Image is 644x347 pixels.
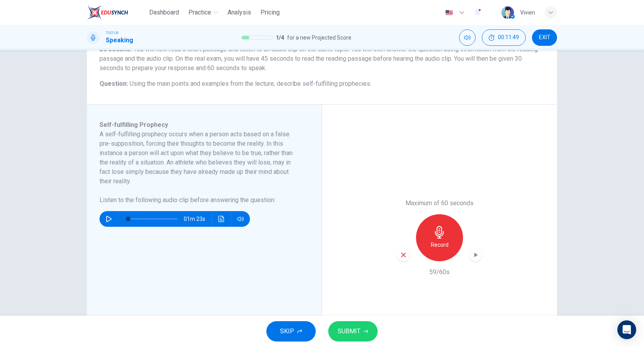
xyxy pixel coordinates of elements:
div: Mute [459,29,476,46]
button: Practice [185,5,221,20]
span: Pricing [260,8,280,17]
span: for a new Projected Score [287,33,351,42]
button: Record [416,214,463,261]
div: Open Intercom Messenger [617,320,636,339]
button: Click to see the audio transcription [215,211,228,227]
button: Analysis [224,5,254,20]
h6: Record [431,240,449,249]
h6: Directions : [99,45,545,73]
span: Analysis [228,8,251,17]
span: SKIP [280,326,294,337]
span: 00:11:49 [498,34,519,41]
span: Self-fulfilling Prophecy [99,121,168,128]
h6: Listen to the following audio clip before answering the question : [99,195,300,205]
img: en [444,10,454,16]
span: EXIT [539,34,550,41]
div: Hide [482,29,526,46]
span: Dashboard [149,8,179,17]
button: Dashboard [146,5,182,20]
img: EduSynch logo [87,5,128,20]
h6: 59/60s [429,267,450,277]
span: Practice [188,8,211,17]
span: Using the main points and examples from the lecture, describe self-fulfilling prophecies. [130,80,371,87]
a: EduSynch logo [87,5,146,20]
button: 00:11:49 [482,29,526,46]
span: SUBMIT [338,326,360,337]
h6: A self-fulfilling prophecy occurs when a person acts based on a false pre-supposition, forcing th... [99,130,300,186]
h1: Speaking [106,36,133,45]
button: EXIT [532,29,557,46]
button: SUBMIT [328,321,378,342]
span: You will now read a short passage and listen to an audio clip on the same topic. You will then an... [99,45,538,72]
img: Profile picture [501,6,514,19]
button: SKIP [266,321,316,342]
h6: Question : [99,79,545,89]
span: TOEFL® [106,30,118,36]
div: Vivien [520,8,535,17]
span: 1 / 4 [276,33,284,42]
button: Pricing [257,5,283,20]
span: 01m 23s [184,211,212,227]
h6: Maximum of 60 seconds [405,199,474,208]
